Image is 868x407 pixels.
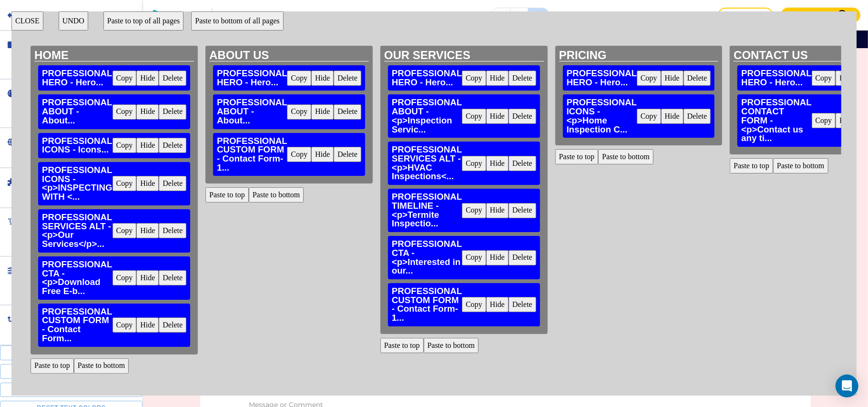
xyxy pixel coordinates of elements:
[112,270,137,285] button: Copy
[392,240,462,275] h3: PROFESSIONAL CTA - <p>Interested in our...
[191,11,283,31] button: Paste to bottom of all pages
[334,147,361,162] button: Delete
[11,11,43,31] button: CLOSE
[730,11,761,20] p: Save Draft
[462,297,486,312] button: Copy
[384,50,544,61] h2: OUR SERVICES
[136,223,159,238] button: Hide
[462,156,486,171] button: Copy
[159,317,186,333] button: Delete
[509,297,536,312] button: Delete
[217,69,287,87] h3: PROFESSIONAL HERO - Hero...
[637,109,661,124] button: Copy
[42,137,112,154] h3: PROFESSIONAL ICONS - Icons...
[287,104,311,120] button: Copy
[136,317,159,333] button: Hide
[311,104,334,120] button: Hide
[159,71,186,86] button: Delete
[509,203,536,218] button: Delete
[209,50,369,61] h2: ABOUT US
[392,287,462,323] h3: PROFESSIONAL CUSTOM FORM - Contact Form-1...
[59,11,88,31] button: UNDO
[730,158,773,173] button: Paste to top
[509,71,536,86] button: Delete
[311,147,334,162] button: Hide
[392,98,462,134] h3: PROFESSIONAL ABOUT - <p>Inspection Servic...
[684,109,711,124] button: Delete
[424,338,479,353] button: Paste to bottom
[773,158,828,173] button: Paste to bottom
[112,223,137,238] button: Copy
[136,270,159,285] button: Hide
[311,71,334,86] button: Hide
[836,113,858,128] button: Hide
[486,297,509,312] button: Hide
[287,71,311,86] button: Copy
[567,98,637,134] h3: PROFESSIONAL ICONS - <p>Home Inspection C...
[637,71,661,86] button: Copy
[392,193,462,228] h3: PROFESSIONAL TIMELINE - <p>Termite Inspectio...
[781,8,860,23] button: Contact Sales
[159,138,186,153] button: Delete
[103,11,184,31] button: Paste to top of all pages
[486,250,509,265] button: Hide
[486,71,509,86] button: Hide
[287,147,311,162] button: Copy
[392,69,462,87] h3: PROFESSIONAL HERO - Hero...
[462,71,486,86] button: Copy
[42,166,112,202] h3: PROFESSIONAL ICONS - <p>INSPECTING WITH <...
[136,104,159,120] button: Hide
[112,71,137,86] button: Copy
[159,223,186,238] button: Delete
[136,176,159,191] button: Hide
[486,156,509,171] button: Hide
[509,109,536,124] button: Delete
[661,71,684,86] button: Hide
[392,145,462,181] h3: PROFESSIONAL SERVICES ALT - <p>HVAC Inspections<...
[249,187,304,203] button: Paste to bottom
[334,104,361,120] button: Delete
[559,50,719,61] h2: PRICING
[812,113,836,128] button: Copy
[486,109,509,124] button: Hide
[462,203,486,218] button: Copy
[42,260,112,296] h3: PROFESSIONAL CTA - <p>Download Free E-b...
[462,109,486,124] button: Copy
[462,250,486,265] button: Copy
[793,11,831,20] p: Contact Sales
[31,358,74,374] button: Paste to top
[151,10,208,21] img: Bizwise Logo
[159,270,186,285] button: Delete
[217,98,287,125] h3: PROFESSIONAL ABOUT - About...
[136,138,159,153] button: Hide
[217,137,287,173] h3: PROFESSIONAL CUSTOM FORM - Contact Form-1...
[812,71,836,86] button: Copy
[741,69,811,87] h3: PROFESSIONAL HERO - Hero...
[334,71,361,86] button: Delete
[509,250,536,265] button: Delete
[136,71,159,86] button: Hide
[741,98,811,143] h3: PROFESSIONAL CONTACT FORM - <p>Contact us any ti...
[684,71,711,86] button: Delete
[42,98,112,125] h3: PROFESSIONAL ABOUT - About...
[112,176,137,191] button: Copy
[42,307,112,343] h3: PROFESSIONAL CUSTOM FORM - Contact Form...
[159,176,186,191] button: Delete
[112,317,137,333] button: Copy
[42,69,112,87] h3: PROFESSIONAL HERO - Hero...
[567,69,637,87] h3: PROFESSIONAL HERO - Hero...
[112,138,137,153] button: Copy
[555,149,599,164] button: Paste to top
[718,8,773,23] button: Save Draft
[661,109,684,124] button: Hide
[112,104,137,120] button: Copy
[486,203,509,218] button: Hide
[159,104,186,120] button: Delete
[74,358,129,374] button: Paste to bottom
[598,149,654,164] button: Paste to bottom
[836,375,858,397] div: Open Intercom Messenger
[681,11,710,20] h3: Need help?
[380,338,424,353] button: Paste to top
[205,187,249,203] button: Paste to top
[509,156,536,171] button: Delete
